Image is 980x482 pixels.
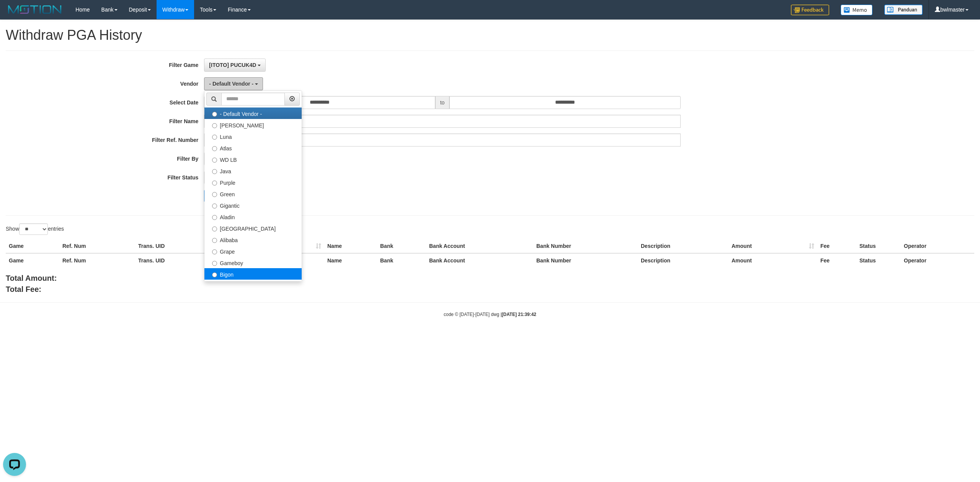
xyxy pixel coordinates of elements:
input: Purple [212,181,217,186]
b: Total Amount: [6,274,57,282]
input: Grape [212,249,217,254]
th: Game [6,253,59,267]
label: Aladin [204,211,302,222]
th: Game [6,239,59,253]
input: WD LB [212,158,217,163]
img: Button%20Memo.svg [841,5,873,15]
input: [PERSON_NAME] [212,123,217,128]
label: Atlas [204,142,302,153]
h1: Withdraw PGA History [6,28,974,43]
b: Total Fee: [6,285,41,293]
select: Showentries [19,223,48,235]
label: Alibaba [204,234,302,245]
label: Allstar [204,280,302,291]
th: Amount [728,253,817,267]
input: Atlas [212,146,217,151]
th: Bank Account [426,239,533,253]
input: Java [212,169,217,174]
span: [ITOTO] PUCUK4D [209,62,256,68]
th: Fee [817,239,856,253]
th: Operator [901,253,974,267]
label: Java [204,165,302,176]
th: Bank [377,239,426,253]
input: [GEOGRAPHIC_DATA] [212,226,217,231]
span: to [435,96,450,109]
strong: [DATE] 21:39:42 [502,312,536,317]
label: - Default Vendor - [204,107,302,119]
th: Status [856,253,901,267]
small: code © [DATE]-[DATE] dwg | [444,312,536,317]
button: [ITOTO] PUCUK4D [204,59,266,72]
input: Gigantic [212,204,217,208]
input: Gameboy [212,261,217,266]
img: panduan.png [884,5,923,15]
label: Gameboy [204,257,302,268]
img: MOTION_logo.png [6,4,64,15]
input: Luna [212,135,217,140]
label: Show entries [6,223,64,235]
th: Bank Number [533,253,638,267]
label: [GEOGRAPHIC_DATA] [204,222,302,234]
label: [PERSON_NAME] [204,119,302,130]
input: Bigon [212,272,217,277]
th: Name [324,253,377,267]
th: Trans. UID [135,239,219,253]
th: Bank Number [533,239,638,253]
label: WD LB [204,153,302,165]
th: Description [638,239,728,253]
th: Fee [817,253,856,267]
span: - Default Vendor - [209,81,253,87]
label: Gigantic [204,199,302,211]
input: Aladin [212,215,217,220]
th: Status [856,239,901,253]
th: Ref. Num [59,253,135,267]
button: Open LiveChat chat widget [3,3,26,26]
label: Luna [204,130,302,142]
th: Operator [901,239,974,253]
input: Green [212,192,217,197]
label: Bigon [204,268,302,280]
th: Description [638,253,728,267]
button: - Default Vendor - [204,77,263,90]
th: Trans. UID [135,253,219,267]
th: Bank Account [426,253,533,267]
img: Feedback.jpg [791,5,829,15]
label: Green [204,188,302,199]
th: Name [324,239,377,253]
label: Grape [204,245,302,257]
th: Ref. Num [59,239,135,253]
th: Bank [377,253,426,267]
input: Alibaba [212,238,217,243]
th: Amount [728,239,817,253]
label: Purple [204,176,302,188]
input: - Default Vendor - [212,112,217,117]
